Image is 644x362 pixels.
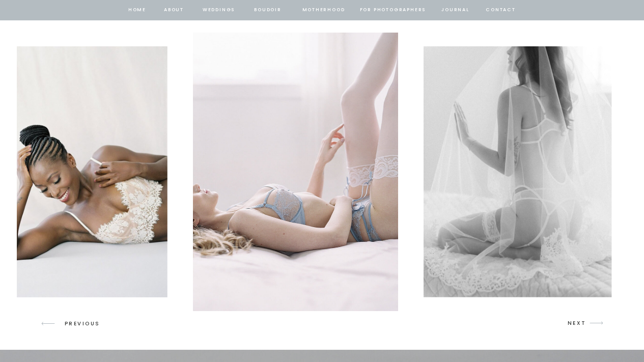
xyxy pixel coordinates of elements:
p: PREVIOUS [65,319,104,328]
a: contact [485,6,517,15]
a: BOUDOIR [254,6,283,15]
a: for photographers [360,6,426,15]
a: about [163,6,185,15]
a: Motherhood [302,6,345,15]
img: woman laying down in light blue lingerie set with white stockings strokes leg in seattle bridal b... [193,33,398,311]
a: journal [440,6,471,15]
img: black and white photo of woman under bridal veil in a white lingerie set moves hand out in seattl... [424,46,611,297]
a: home [128,6,147,15]
p: NEXT [568,319,587,328]
a: Weddings [202,6,236,15]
